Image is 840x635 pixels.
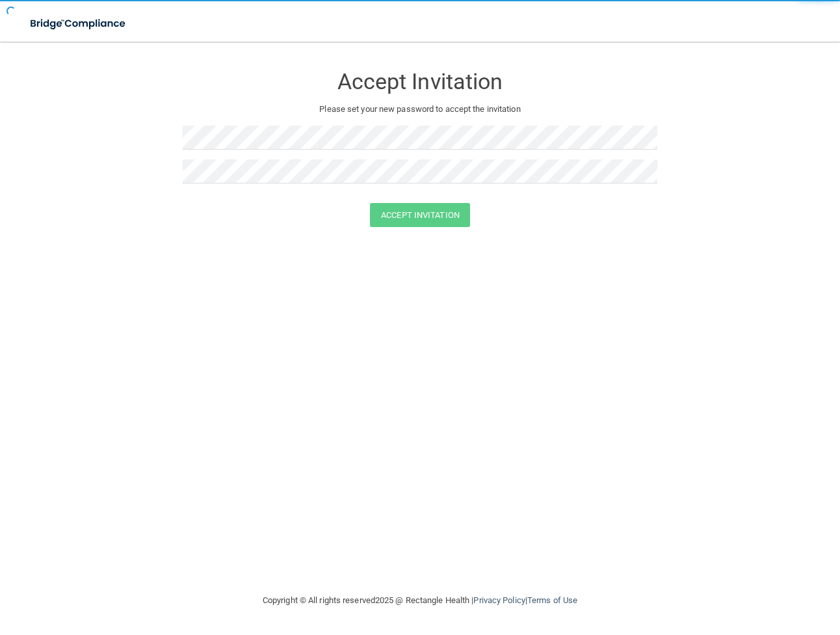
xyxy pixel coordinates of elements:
img: bridge_compliance_login_screen.278c3ca4.svg [20,10,138,37]
h3: Accept Invitation [183,70,657,94]
p: Please set your new password to accept the invitation [192,101,648,117]
button: Accept Invitation [370,203,470,227]
a: Terms of Use [527,595,577,605]
a: Privacy Policy [473,595,525,605]
div: Copyright © All rights reserved 2025 @ Rectangle Health | | [183,580,657,621]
